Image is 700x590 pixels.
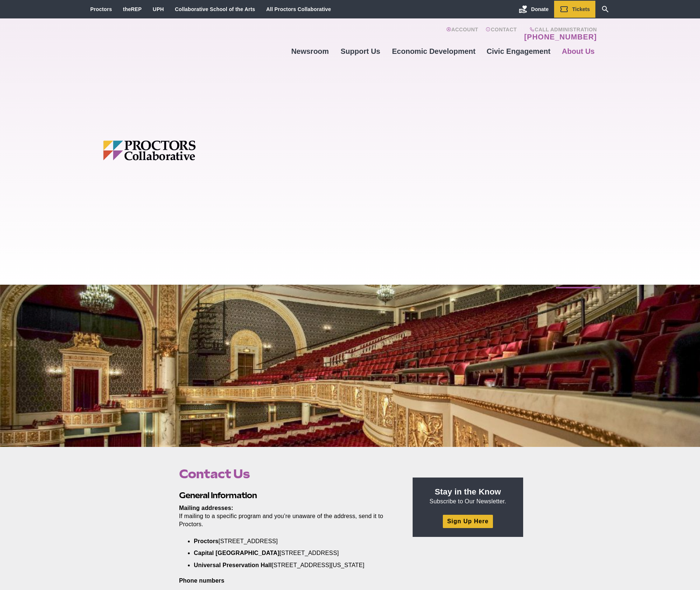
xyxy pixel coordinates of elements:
a: [PHONE_NUMBER] [524,32,597,41]
span: Call Administration [522,27,597,32]
strong: Universal Preservation Hall [194,562,272,568]
a: Collaborative School of the Arts [175,6,255,12]
a: All Proctors Collaborative [266,6,331,12]
span: Tickets [572,6,590,12]
a: UPH [153,6,164,12]
a: Search [595,1,615,18]
li: [STREET_ADDRESS] [194,549,385,557]
strong: Stay in the Know [435,487,501,496]
h1: Contact Us [179,467,396,481]
b: Phone numbers [179,577,224,584]
span: Donate [531,6,549,12]
p: If mailing to a specific program and you’re unaware of the address, send it to Proctors. [179,504,396,528]
a: Civic Engagement [481,41,556,61]
a: Economic Development [386,41,481,61]
a: Donate [513,1,554,18]
strong: Mailing addresses: [179,505,233,511]
a: Contact [486,27,517,41]
strong: Capital [GEOGRAPHIC_DATA] [194,550,280,556]
strong: Proctors [194,538,218,544]
a: theREP [123,6,142,12]
a: Account [446,27,478,41]
a: Proctors [90,6,112,12]
li: [STREET_ADDRESS][US_STATE] [194,561,385,569]
a: Support Us [335,41,386,61]
img: Proctors logo [103,140,252,160]
li: [STREET_ADDRESS] [194,537,385,545]
p: Subscribe to Our Newsletter. [421,486,514,506]
h2: General Information [179,490,396,501]
a: Newsroom [286,41,334,61]
a: Sign Up Here [443,515,493,528]
a: Tickets [554,1,595,18]
a: About Us [556,41,601,61]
